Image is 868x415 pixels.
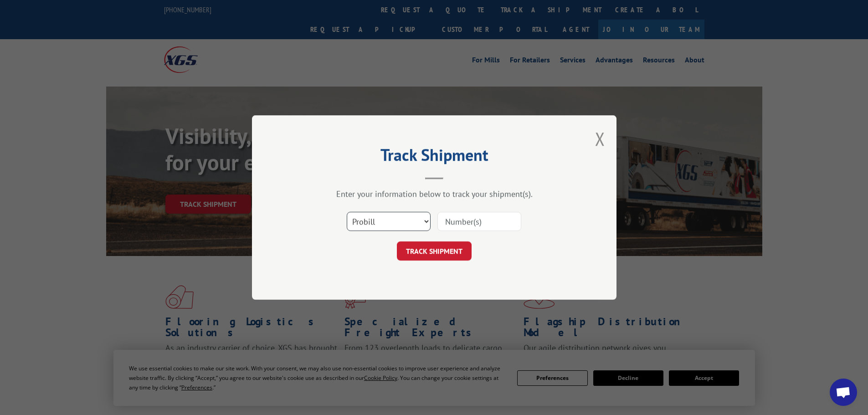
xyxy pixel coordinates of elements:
[595,127,605,151] button: Close modal
[830,379,857,406] div: Open chat
[437,212,521,231] input: Number(s)
[397,241,472,261] button: TRACK SHIPMENT
[298,189,571,199] div: Enter your information below to track your shipment(s).
[298,149,571,166] h2: Track Shipment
